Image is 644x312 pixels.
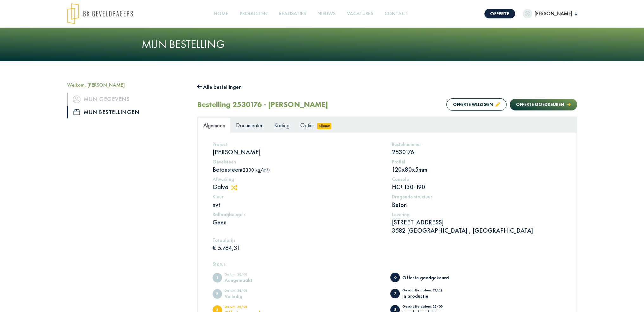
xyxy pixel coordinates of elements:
[392,148,562,156] p: 2530176
[225,305,277,310] div: Datum: 28/08
[213,273,222,282] span: Aangemaakt
[142,37,503,51] h1: Mijn bestelling
[402,289,455,294] div: Geschatte datum: 12/09
[382,7,410,21] a: Contact
[67,93,188,105] a: iconMijn gegevens
[532,10,575,17] span: [PERSON_NAME]
[241,167,270,173] span: (2300 kg/m³)
[315,7,338,21] a: Nieuws
[392,211,562,217] h5: Levering
[73,109,80,115] img: icon
[484,9,515,18] a: Offerte
[213,244,383,252] p: € 5.764,31
[225,273,277,278] div: Datum: 28/08
[213,237,383,243] h5: Totaalprijs
[197,82,242,92] button: Alle bestellingen
[213,218,383,226] p: Geen
[392,176,562,182] h5: Console
[213,183,383,191] p: Galva
[213,165,383,174] p: Betonsteen
[392,183,562,191] p: HC+130-190
[523,9,532,18] img: dummypic.png
[225,289,277,294] div: Datum: 28/08
[274,122,290,129] span: Korting
[300,122,315,129] span: Opties
[390,289,400,298] span: In productie
[213,141,383,147] h5: Project
[213,159,383,165] h5: Gevelsteen
[225,278,277,282] div: Aangemaakt
[213,176,383,182] h5: Afwerking
[198,117,576,133] ul: Tabs
[213,194,383,200] h5: Kleur
[213,289,222,299] span: Volledig
[392,194,562,200] h5: Dragende structuur
[402,305,455,310] div: Geschatte datum: 22/09
[67,3,133,24] img: logo
[392,201,562,209] p: Beton
[402,294,455,298] div: In productie
[392,165,562,174] p: 120x80x5mm
[225,294,277,299] div: Volledig
[392,159,562,165] h5: Profiel
[203,122,225,129] span: Algemeen
[402,275,455,280] div: Offerte goedgekeurd
[212,7,231,21] a: Home
[237,7,270,21] a: Producten
[73,96,80,103] img: icon
[510,99,577,110] button: Offerte goedkeuren
[317,123,332,129] span: Nieuw
[392,218,562,235] p: [STREET_ADDRESS] 3582 [GEOGRAPHIC_DATA] , [GEOGRAPHIC_DATA]
[67,106,188,118] a: iconMijn bestellingen
[213,148,383,156] p: [PERSON_NAME]
[344,7,376,21] a: Vacatures
[392,141,562,147] h5: Bestelnummer
[523,9,577,18] button: [PERSON_NAME]
[390,273,400,282] span: Offerte goedgekeurd
[213,211,383,217] h5: Rollaagbeugels
[236,122,264,129] span: Documenten
[446,98,507,111] button: Offerte wijzigen
[277,7,309,21] a: Realisaties
[197,100,328,109] h2: Bestelling 2530176 - [PERSON_NAME]
[213,201,383,209] p: nvt
[213,261,562,267] h5: Status:
[67,82,188,88] h5: Welkom, [PERSON_NAME]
